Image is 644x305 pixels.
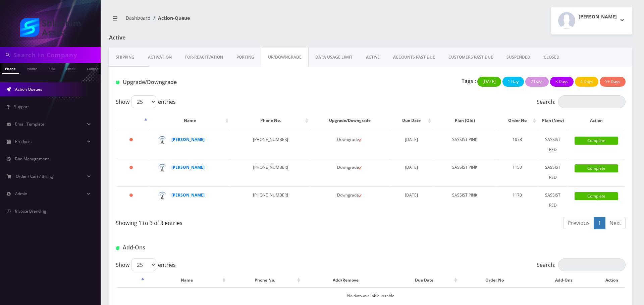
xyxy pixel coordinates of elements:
[311,186,389,214] td: Downgrade
[231,159,310,186] td: [PHONE_NUMBER]
[359,48,386,67] a: ACTIVE
[15,86,42,92] span: Action Queues
[433,111,496,130] th: Plan (Old)
[63,63,79,73] a: Email
[15,191,27,197] span: Admin
[558,258,626,271] input: Search:
[311,131,389,158] td: Downgrade
[131,258,156,271] select: Showentries
[497,159,538,186] td: 1150
[390,186,433,214] td: [DATE]
[116,79,279,85] h1: Upgrade/Downgrade
[538,111,567,130] th: Plan (New)
[109,11,366,30] nav: breadcrumb
[24,63,41,73] a: Name
[442,48,500,67] a: CUSTOMERS PAST DUE
[231,131,310,158] td: [PHONE_NUMBER]
[311,159,389,186] td: Downgrade
[598,274,625,287] th: Action
[594,217,605,229] a: 1
[15,121,44,127] span: Email Template
[131,95,156,108] select: Showentries
[390,131,433,158] td: [DATE]
[116,287,625,304] td: No data available in table
[126,15,151,21] a: Dashboard
[15,156,49,162] span: Ban Management
[390,111,433,130] th: Due Date: activate to sort column ascending
[558,95,626,108] input: Search:
[538,159,567,186] td: SASSIST RED
[390,159,433,186] td: [DATE]
[16,173,53,179] span: Order / Cart / Billing
[178,48,230,67] a: FOR-REActivation
[433,186,496,214] td: SASSIST PINK
[460,274,529,287] th: Order No
[551,7,632,34] button: [PERSON_NAME]
[497,111,538,130] th: Order No: activate to sort column ascending
[116,111,149,130] th: : activate to sort column descending
[303,274,388,287] th: Add/Remove
[228,274,302,287] th: Phone No.: activate to sort column ascending
[563,217,594,229] a: Previous
[171,192,205,198] a: [PERSON_NAME]
[575,137,618,145] a: Complete
[537,258,626,271] label: Search:
[20,18,80,37] img: Shluchim Assist
[538,186,567,214] td: SASSIST RED
[550,77,574,87] button: 3 Days
[116,95,176,108] label: Show entries
[151,14,190,21] li: Action-Queue
[568,111,625,130] th: Action
[116,244,279,251] h1: Add-Ons
[538,131,567,158] td: SASSIST RED
[261,48,309,67] a: UP/DOWNGRADE
[147,274,227,287] th: Name: activate to sort column ascending
[386,48,442,67] a: ACCOUNTS PAST DUE
[605,217,626,229] a: Next
[575,77,598,87] button: 4 Days
[13,49,99,61] input: Search in Company
[231,111,310,130] th: Phone No.: activate to sort column ascending
[109,48,141,67] a: Shipping
[497,131,538,158] td: 1078
[15,139,32,144] span: Products
[171,164,205,170] a: [PERSON_NAME]
[14,104,29,109] span: Support
[15,208,46,214] span: Invoice Branding
[537,95,626,108] label: Search:
[116,216,366,227] div: Showing 1 to 3 of 3 entries
[116,258,176,271] label: Show entries
[433,159,496,186] td: SASSIST PINK
[575,164,618,172] a: Complete
[84,63,106,73] a: Company
[600,77,626,87] button: 5+ Days
[141,48,178,67] a: Activation
[530,274,598,287] th: Add-Ons
[575,192,618,200] a: Complete
[477,77,501,87] button: [DATE]
[309,48,359,67] a: DATA USAGE LIMIT
[109,34,277,41] h1: Active
[433,131,496,158] td: SASSIST PINK
[311,111,389,130] th: Upgrade/Downgrade
[579,14,617,20] h2: [PERSON_NAME]
[171,137,205,142] a: [PERSON_NAME]
[2,63,19,74] a: Phone
[45,63,58,73] a: SIM
[497,186,538,214] td: 1170
[389,274,459,287] th: Due Date : activate to sort column ascending
[462,77,476,85] p: Tags :
[230,48,261,67] a: PORTING
[537,48,566,67] a: CLOSED
[150,111,230,130] th: Name: activate to sort column ascending
[116,274,146,287] th: : activate to sort column descending
[231,186,310,214] td: [PHONE_NUMBER]
[502,77,524,87] button: 1 Day
[500,48,537,67] a: SUSPENDED
[525,77,549,87] button: 2 Days
[116,81,119,84] img: Upgrade/Downgrade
